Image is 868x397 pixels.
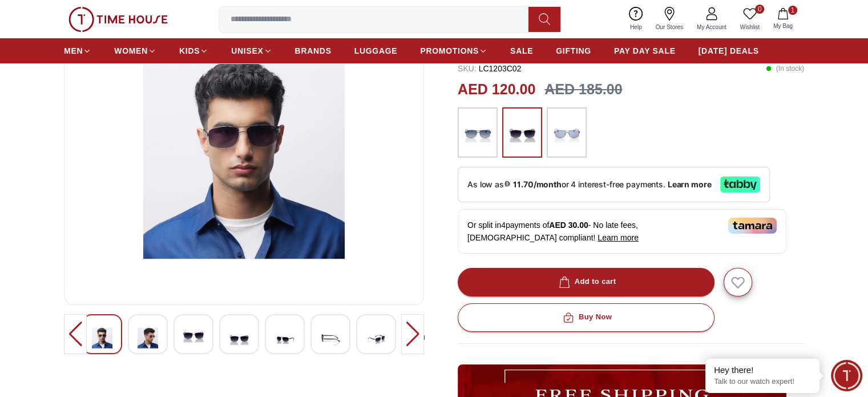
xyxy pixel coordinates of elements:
[769,22,797,30] span: My Bag
[458,303,714,332] button: Buy Now
[692,23,731,31] span: My Account
[458,79,535,101] h2: AED 120.00
[766,6,800,33] button: 1My Bag
[766,63,804,74] p: ( In stock )
[274,324,295,352] img: LEE COOPER Men's Polarized Sunglasses Dark Blue Mirror Lens - LC1203C01
[831,360,862,391] div: Chat Widget
[295,41,332,61] a: BRANDS
[544,79,622,101] h3: AED 185.00
[320,324,341,352] img: LEE COOPER Men's Polarized Sunglasses Dark Blue Mirror Lens - LC1203C01
[458,63,521,74] p: LC1203C02
[649,5,690,34] a: Our Stores
[354,41,398,61] a: LUGGAGE
[549,220,588,230] span: AED 30.00
[614,41,676,61] a: PAY DAY SALE
[597,233,639,242] span: Learn more
[138,324,158,352] img: LEE COOPER Men's Polarized Sunglasses Dark Blue Mirror Lens - LC1203C01
[614,45,676,57] span: PAY DAY SALE
[354,45,398,57] span: LUGGAGE
[463,113,492,152] img: ...
[74,21,414,295] img: LEE COOPER Men's Polarized Sunglasses Dark Blue Mirror Lens - LC1203C01
[556,45,591,57] span: GIFTING
[560,311,612,324] div: Buy Now
[728,218,777,234] img: Tamara
[92,324,112,352] img: LEE COOPER Men's Polarized Sunglasses Dark Blue Mirror Lens - LC1203C01
[788,6,797,15] span: 1
[508,113,536,152] img: ...
[295,45,332,57] span: BRANDS
[699,41,759,61] a: [DATE] DEALS
[552,113,581,152] img: ...
[458,268,714,296] button: Add to cart
[231,45,263,57] span: UNISEX
[651,23,688,31] span: Our Stores
[366,324,386,352] img: LEE COOPER Men's Polarized Sunglasses Dark Blue Mirror Lens - LC1203C01
[114,45,148,57] span: WOMEN
[183,324,204,350] img: LEE COOPER Men's Polarized Sunglasses Dark Blue Mirror Lens - LC1203C01
[510,45,533,57] span: SALE
[64,45,83,57] span: MEN
[755,5,764,14] span: 0
[714,377,811,387] p: Talk to our watch expert!
[699,45,759,57] span: [DATE] DEALS
[556,41,591,61] a: GIFTING
[68,7,168,32] img: ...
[229,324,249,352] img: LEE COOPER Men's Polarized Sunglasses Dark Blue Mirror Lens - LC1203C01
[114,41,156,61] a: WOMEN
[623,5,649,34] a: Help
[420,41,487,61] a: PROMOTIONS
[458,209,786,254] div: Or split in 4 payments of - No late fees, [DEMOGRAPHIC_DATA] compliant!
[179,41,208,61] a: KIDS
[714,364,811,376] div: Hey there!
[733,5,766,34] a: 0Wishlist
[179,45,200,57] span: KIDS
[556,275,616,288] div: Add to cart
[64,41,91,61] a: MEN
[736,23,764,31] span: Wishlist
[458,64,477,73] span: SKU :
[231,41,272,61] a: UNISEX
[625,23,647,31] span: Help
[510,41,533,61] a: SALE
[420,45,479,57] span: PROMOTIONS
